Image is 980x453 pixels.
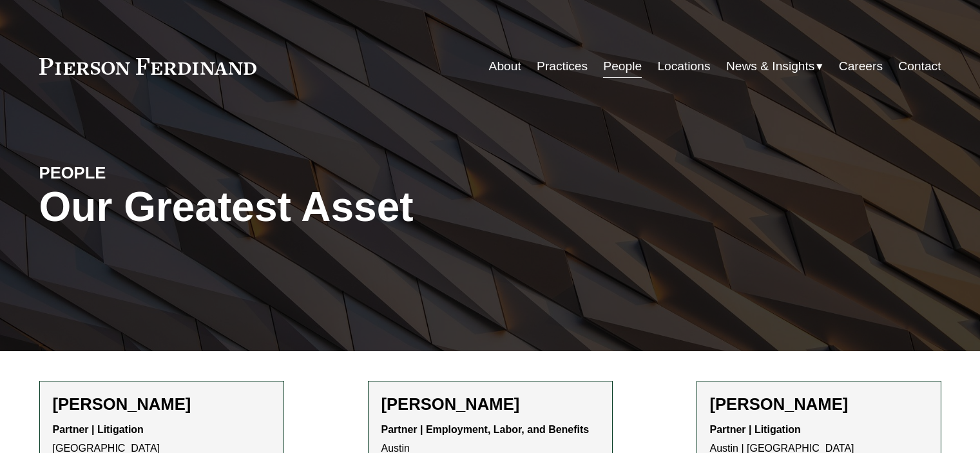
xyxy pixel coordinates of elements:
[39,184,640,231] h1: Our Greatest Asset
[710,394,928,414] h2: [PERSON_NAME]
[537,54,588,79] a: Practices
[603,54,642,79] a: People
[710,424,801,435] strong: Partner | Litigation
[726,54,823,79] a: folder dropdown
[53,424,144,435] strong: Partner | Litigation
[381,394,599,414] h2: [PERSON_NAME]
[381,424,590,435] strong: Partner | Employment, Labor, and Benefits
[489,54,521,79] a: About
[839,54,883,79] a: Careers
[726,55,815,78] span: News & Insights
[53,394,271,414] h2: [PERSON_NAME]
[39,162,265,183] h4: PEOPLE
[898,54,941,79] a: Contact
[657,54,710,79] a: Locations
